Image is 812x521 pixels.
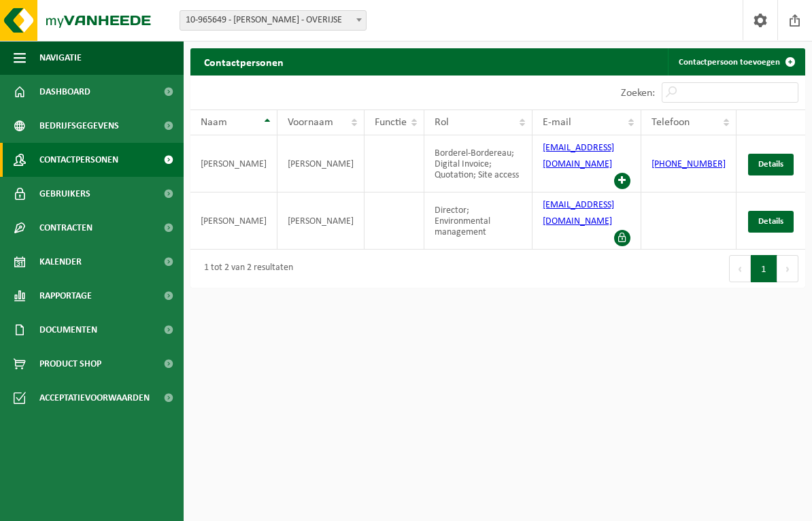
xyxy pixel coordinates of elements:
[751,255,777,282] button: 1
[543,117,571,128] span: E-mail
[39,245,82,279] span: Kalender
[758,160,783,169] span: Details
[288,117,333,128] span: Voornaam
[39,313,97,347] span: Documenten
[190,48,297,75] h2: Contactpersonen
[39,211,92,245] span: Contracten
[197,256,293,281] div: 1 tot 2 van 2 resultaten
[375,117,407,128] span: Functie
[180,11,366,30] span: 10-965649 - MAYANK KHOSLA - OVERIJSE
[621,88,655,99] label: Zoeken:
[277,192,365,250] td: [PERSON_NAME]
[39,143,118,177] span: Contactpersonen
[39,109,119,143] span: Bedrijfsgegevens
[424,135,532,192] td: Borderel-Bordereau; Digital Invoice; Quotation; Site access
[668,48,804,75] a: Contactpersoon toevoegen
[39,41,82,75] span: Navigatie
[435,117,449,128] span: Rol
[652,159,726,169] a: [PHONE_NUMBER]
[39,347,101,381] span: Product Shop
[277,135,365,192] td: [PERSON_NAME]
[190,192,277,250] td: [PERSON_NAME]
[39,381,150,415] span: Acceptatievoorwaarden
[39,75,90,109] span: Dashboard
[748,154,794,175] a: Details
[39,177,90,211] span: Gebruikers
[201,117,227,128] span: Naam
[729,255,751,282] button: Previous
[180,10,367,31] span: 10-965649 - MAYANK KHOSLA - OVERIJSE
[748,211,794,233] a: Details
[777,255,798,282] button: Next
[39,279,92,313] span: Rapportage
[543,143,614,169] a: [EMAIL_ADDRESS][DOMAIN_NAME]
[190,135,277,192] td: [PERSON_NAME]
[758,217,783,226] span: Details
[424,192,532,250] td: Director; Environmental management
[543,200,614,226] a: [EMAIL_ADDRESS][DOMAIN_NAME]
[652,117,690,128] span: Telefoon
